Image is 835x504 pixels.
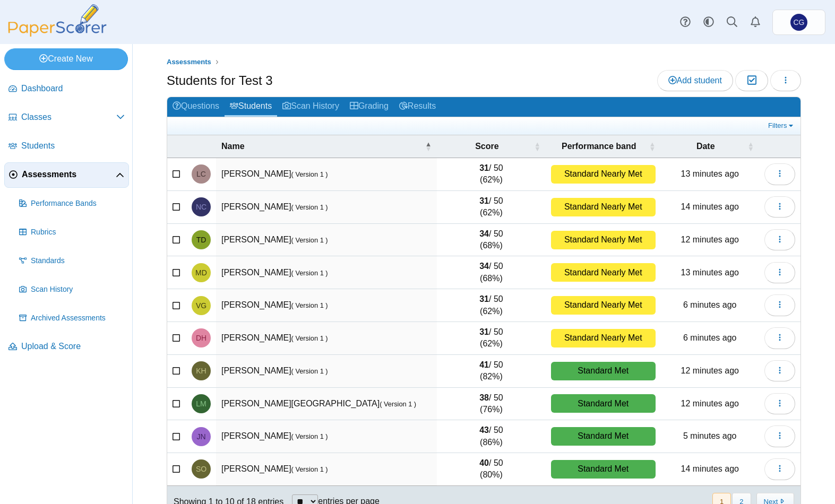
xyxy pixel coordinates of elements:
a: Add student [657,70,733,91]
span: Students [21,140,125,152]
a: Create New [4,48,128,69]
span: Jon Narva [196,433,205,440]
b: 41 [479,360,489,369]
small: ( Version 1 ) [380,400,416,408]
div: Standard Met [551,427,655,446]
td: [PERSON_NAME][GEOGRAPHIC_DATA] [216,388,437,421]
span: Kenneth Hill [196,367,206,375]
a: Upload & Score [4,334,129,360]
span: Mason Dotson [195,269,207,276]
a: Standards [15,248,129,274]
span: Standards [31,256,125,266]
span: Christopher Gutierrez [794,19,805,26]
span: Name : Activate to invert sorting [425,141,432,152]
time: Oct 2, 2025 at 6:38 PM [681,235,739,244]
span: Date : Activate to sort [747,141,754,152]
a: Results [394,97,441,117]
span: Upload & Score [21,341,125,352]
span: Classes [21,111,116,123]
td: [PERSON_NAME] [216,191,437,224]
span: Performance band [551,141,647,152]
span: Performance band : Activate to sort [649,141,656,152]
td: / 50 (76%) [437,388,546,421]
span: Score [442,141,532,152]
span: Dillon Hays [196,334,206,342]
td: / 50 (62%) [437,289,546,322]
time: Oct 2, 2025 at 6:36 PM [681,169,739,178]
small: ( Version 1 ) [291,432,328,440]
td: / 50 (62%) [437,158,546,191]
td: [PERSON_NAME] [216,453,437,486]
span: Victor Galvan [196,302,206,309]
small: ( Version 1 ) [291,465,328,473]
b: 31 [479,294,489,303]
time: Oct 2, 2025 at 6:44 PM [683,300,737,309]
b: 43 [479,425,489,435]
td: [PERSON_NAME] [216,158,437,191]
a: Assessments [4,162,129,188]
b: 31 [479,163,489,172]
div: Standard Nearly Met [551,329,655,347]
td: / 50 (82%) [437,355,546,388]
span: Add student [668,76,722,85]
span: Archived Assessments [31,313,125,324]
td: [PERSON_NAME] [216,420,437,453]
span: Score : Activate to sort [534,141,540,152]
time: Oct 2, 2025 at 6:44 PM [683,333,737,342]
div: Standard Met [551,460,655,479]
time: Oct 2, 2025 at 6:38 PM [681,366,739,375]
a: Students [225,97,277,117]
span: Assessments [22,169,116,180]
div: Standard Nearly Met [551,231,655,249]
a: Alerts [744,11,767,34]
small: ( Version 1 ) [291,236,328,244]
a: Scan History [277,97,345,117]
small: ( Version 1 ) [291,301,328,309]
div: Standard Met [551,362,655,380]
span: Lucas Castleberry [196,170,206,178]
time: Oct 2, 2025 at 6:37 PM [681,399,739,408]
div: Standard Nearly Met [551,263,655,282]
b: 31 [479,327,489,336]
b: 31 [479,196,489,205]
a: Grading [345,97,394,117]
img: PaperScorer [4,4,110,37]
time: Oct 2, 2025 at 6:36 PM [681,464,739,473]
a: Students [4,134,129,159]
small: ( Version 1 ) [291,334,328,342]
td: / 50 (68%) [437,224,546,257]
time: Oct 2, 2025 at 6:36 PM [681,202,739,211]
a: Questions [167,97,225,117]
a: Performance Bands [15,191,129,216]
a: Christopher Gutierrez [772,10,825,35]
small: ( Version 1 ) [291,367,328,375]
span: Tanner Dietz [196,236,206,244]
span: Natalia Cox-Vassallo [196,203,206,211]
small: ( Version 1 ) [291,170,328,178]
td: / 50 (68%) [437,256,546,289]
h1: Students for Test 3 [167,72,273,90]
td: / 50 (62%) [437,322,546,355]
td: [PERSON_NAME] [216,355,437,388]
b: 34 [479,229,489,238]
a: Dashboard [4,76,129,102]
a: PaperScorer [4,29,110,38]
div: Standard Nearly Met [551,198,655,216]
div: Standard Nearly Met [551,296,655,315]
b: 34 [479,262,489,271]
small: ( Version 1 ) [291,203,328,211]
time: Oct 2, 2025 at 6:37 PM [681,268,739,277]
span: Rubrics [31,227,125,238]
div: Standard Nearly Met [551,165,655,184]
td: / 50 (80%) [437,453,546,486]
td: / 50 (62%) [437,191,546,224]
a: Filters [765,120,798,131]
span: Dashboard [21,83,125,94]
a: Assessments [164,56,214,69]
span: Scan History [31,284,125,295]
b: 40 [479,458,489,467]
a: Rubrics [15,220,129,245]
td: [PERSON_NAME] [216,322,437,355]
span: Name [221,141,423,152]
span: Christopher Gutierrez [790,14,807,31]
